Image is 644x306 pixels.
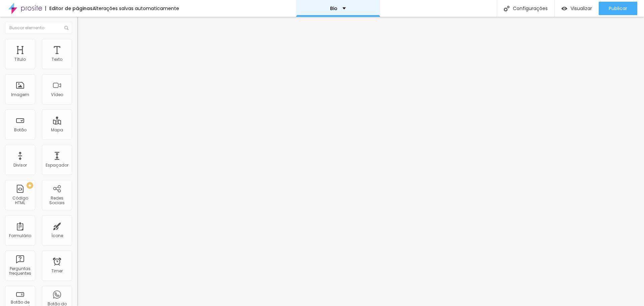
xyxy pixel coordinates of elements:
span: Publicar [609,6,627,11]
div: Vídeo [51,92,63,97]
div: Botão [14,128,26,132]
div: Título [14,57,26,62]
div: Perguntas frequentes [7,266,33,276]
p: Bio [330,6,337,11]
button: Visualizar [555,2,599,15]
div: Mapa [51,128,63,132]
div: Redes Sociais [44,196,70,206]
div: Editor de páginas [45,6,93,11]
div: Alterações salvas automaticamente [93,6,179,11]
div: Divisor [13,163,27,168]
img: Icone [504,6,509,11]
img: Icone [64,26,68,30]
div: Formulário [9,233,31,238]
input: Buscar elemento [5,22,72,34]
div: Espaçador [46,163,68,168]
span: Visualizar [571,6,592,11]
div: Ícone [51,233,63,238]
button: Publicar [599,2,637,15]
div: Texto [52,57,62,62]
div: Código HTML [7,196,33,206]
div: Imagem [11,92,29,97]
img: view-1.svg [561,6,567,11]
div: Timer [51,269,63,273]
